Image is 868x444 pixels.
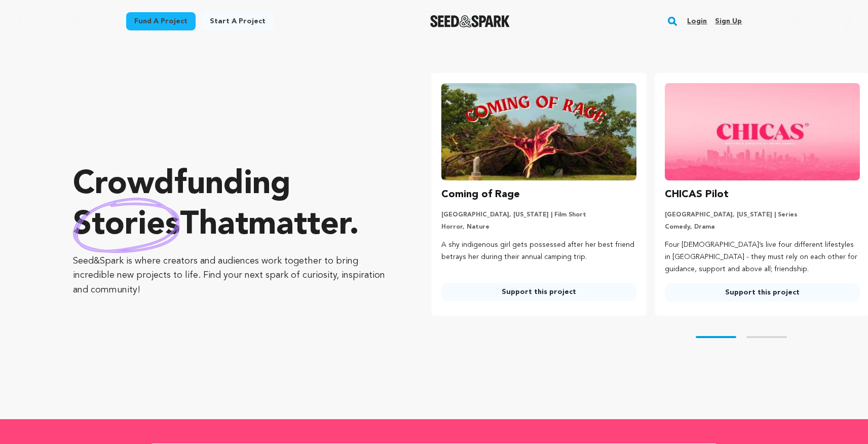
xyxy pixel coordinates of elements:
p: [GEOGRAPHIC_DATA], [US_STATE] | Series [665,211,860,219]
p: Comedy, Drama [665,223,860,231]
p: Seed&Spark is where creators and audiences work together to bring incredible new projects to life... [73,254,391,298]
a: Seed&Spark Homepage [430,15,510,27]
a: Sign up [715,13,742,29]
span: matter [248,209,349,242]
h3: Coming of Rage [441,187,520,203]
p: Crowdfunding that . [73,165,391,246]
img: CHICAS Pilot image [665,83,860,180]
a: Fund a project [126,12,196,30]
img: hand sketched image [73,198,180,253]
a: Start a project [202,12,274,30]
img: Coming of Rage image [441,83,636,180]
p: A shy indigenous girl gets possessed after her best friend betrays her during their annual campin... [441,239,636,264]
p: Four [DEMOGRAPHIC_DATA]’s live four different lifestyles in [GEOGRAPHIC_DATA] - they must rely on... [665,239,860,275]
a: Login [687,13,707,29]
img: Seed&Spark Logo Dark Mode [430,15,510,27]
a: Support this project [441,283,636,301]
h3: CHICAS Pilot [665,187,729,203]
p: [GEOGRAPHIC_DATA], [US_STATE] | Film Short [441,211,636,219]
a: Support this project [665,283,860,302]
p: Horror, Nature [441,223,636,231]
